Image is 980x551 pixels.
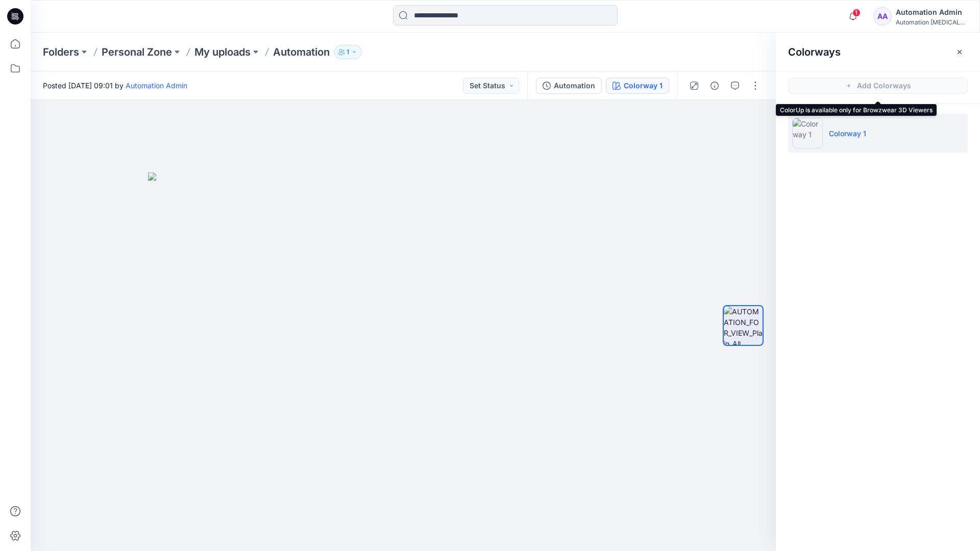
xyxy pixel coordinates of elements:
p: Automation [273,45,330,59]
p: 1 [347,46,349,58]
div: Automation [554,80,595,91]
div: Automation [MEDICAL_DATA]... [896,18,967,26]
div: AA [873,7,892,26]
a: Automation Admin [126,81,187,90]
div: Automation Admin [896,6,967,18]
button: 1 [334,45,362,59]
div: Colorway 1 [624,80,663,91]
p: Colorway 1 [829,128,866,139]
a: Personal Zone [102,45,172,59]
button: Automation [536,78,602,94]
button: Colorway 1 [606,78,669,94]
img: AUTOMATION_FOR_VIEW_Plain_All colorways (4) [724,306,763,345]
span: Posted [DATE] 09:01 by [43,80,187,91]
span: 1 [852,9,861,17]
img: Colorway 1 [792,118,823,148]
a: My uploads [194,45,251,59]
img: eyJhbGciOiJIUzI1NiIsImtpZCI6IjAiLCJzbHQiOiJzZXMiLCJ0eXAiOiJKV1QifQ.eyJkYXRhIjp7InR5cGUiOiJzdG9yYW... [148,172,658,551]
button: Details [706,78,723,94]
h2: Colorways [788,46,841,58]
a: Folders [43,45,79,59]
